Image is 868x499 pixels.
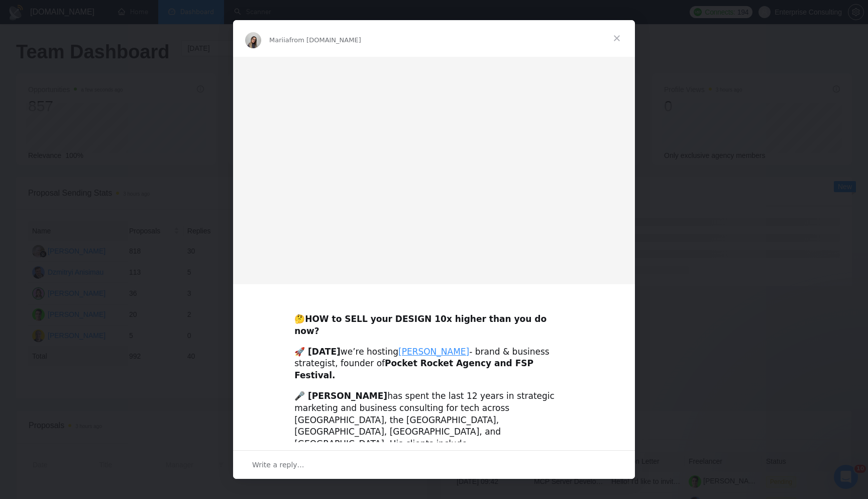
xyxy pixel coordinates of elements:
a: [PERSON_NAME] [398,347,469,357]
b: HOW to SELL your DESIGN 10x higher than you do now? [294,314,547,336]
div: we’re hosting - brand & business strategist, founder of [294,346,574,382]
span: Write a reply… [252,458,304,471]
div: has spent the last 12 years in strategic marketing and business consulting for tech across [GEOGR... [294,390,574,450]
img: Profile image for Mariia [245,32,261,48]
div: Open conversation and reply [233,450,635,479]
b: 🎤 [PERSON_NAME] [294,391,387,401]
b: 🚀 [DATE] [294,347,341,357]
span: Close [599,20,635,56]
div: 🤔 [294,301,574,337]
span: from [DOMAIN_NAME] [289,36,361,44]
b: Pocket Rocket Agency and FSP Festival. [294,358,533,380]
span: Mariia [269,36,289,44]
